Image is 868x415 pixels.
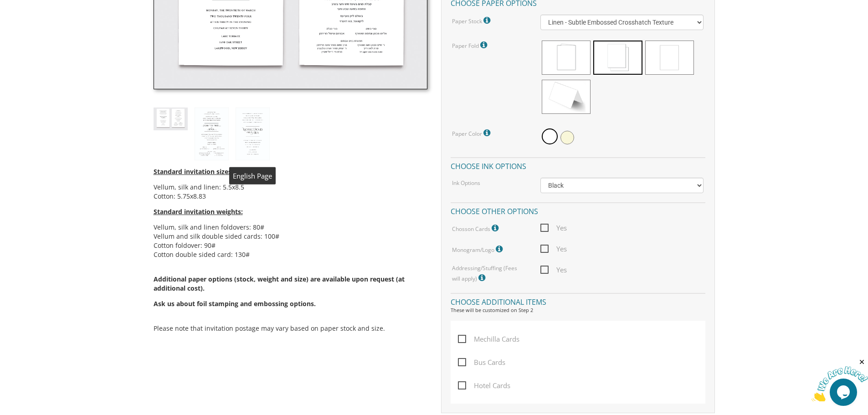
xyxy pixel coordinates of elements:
li: Cotton: 5.75x8.83 [154,192,427,201]
span: Bus Cards [458,357,505,368]
img: style3_heb.jpg [195,108,229,160]
label: Ink Options [452,179,480,187]
h4: Choose ink options [451,157,705,173]
label: Chosson Cards [452,222,501,234]
h4: Choose other options [451,202,705,218]
li: Cotton double sided card: 130# [154,250,427,259]
label: Monogram/Logo [452,243,505,255]
span: Yes [540,243,567,255]
label: Paper Stock [452,15,493,26]
span: Yes [540,264,567,276]
span: Standard invitation weights: [154,207,243,216]
img: style3_thumb.jpg [154,108,188,130]
li: Vellum, silk and linen foldovers: 80# [154,223,427,232]
li: Vellum, silk and linen: 5.5x8.5 [154,183,427,192]
h4: Choose additional items [451,293,705,309]
span: Standard invitation sizes: [154,167,233,176]
label: Paper Fold [452,39,489,51]
span: Additional paper options (stock, weight and size) are available upon request (at additional cost). [154,275,427,308]
span: Ask us about foil stamping and embossing options. [154,299,316,308]
div: These will be customized on Step 2 [451,307,705,314]
span: Yes [540,222,567,234]
span: Hotel Cards [458,380,510,391]
label: Addressing/Stuffing (Fees will apply) [452,264,527,284]
iframe: chat widget [812,358,868,401]
label: Paper Color [452,127,493,139]
div: Please note that invitation postage may vary based on paper stock and size. [154,160,427,342]
li: Cotton foldover: 90# [154,241,427,250]
img: style3_eng.jpg [236,108,270,160]
li: Vellum and silk double sided cards: 100# [154,232,427,241]
span: Mechilla Cards [458,333,519,345]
